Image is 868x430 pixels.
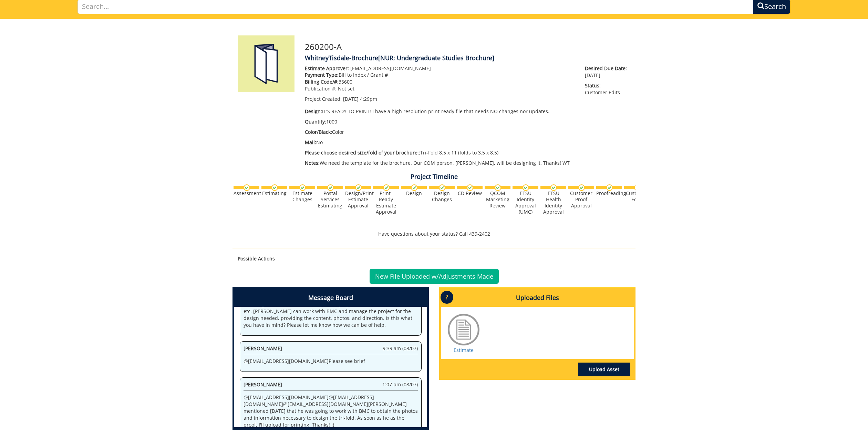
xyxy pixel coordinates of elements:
[378,54,494,62] span: [NUR: Undergraduate Studies Brochure]
[271,184,278,191] img: checkmark
[305,85,337,92] span: Publication #:
[578,184,585,191] img: checkmark
[305,129,575,136] p: Color
[383,345,418,352] span: 9:39 am (08/07)
[305,55,630,62] h4: WhitneyTisdale-Brochure
[606,184,613,191] img: checkmark
[382,381,418,388] span: 1:07 pm (08/07)
[305,139,575,146] p: No
[513,190,538,215] div: ETSU Identity Approval (UMC)
[485,190,510,209] div: QCOM Marketing Review
[585,65,630,79] p: [DATE]
[289,190,315,203] div: Estimate Changes
[568,190,594,209] div: Customer Proof Approval
[355,184,362,191] img: checkmark
[373,190,399,215] div: Print-Ready Estimate Approval
[624,190,650,203] div: Customer Edits
[454,347,474,353] a: Estimate
[305,139,316,146] span: Mail:
[238,35,294,92] img: Product featured image
[383,184,390,191] img: checkmark
[305,160,575,166] p: We need the template for the brochure. Our COM person, [PERSON_NAME], will be designing it. Thank...
[305,72,339,78] span: Payment Type:
[327,184,334,191] img: checkmark
[305,65,575,72] p: [EMAIL_ADDRESS][DOMAIN_NAME]
[234,289,427,307] h4: Message Board
[244,394,418,428] p: @ [EMAIL_ADDRESS][DOMAIN_NAME] @ [EMAIL_ADDRESS][DOMAIN_NAME] @ [EMAIL_ADDRESS][DOMAIN_NAME] [PER...
[578,363,630,376] a: Upload Asset
[467,184,473,191] img: checkmark
[441,291,453,304] p: ?
[585,82,630,96] p: Customer Edits
[495,184,501,191] img: checkmark
[238,255,275,262] strong: Possible Actions
[523,184,529,191] img: checkmark
[540,190,566,215] div: ETSU Health Identity Approval
[244,287,418,329] p: @ [EMAIL_ADDRESS][DOMAIN_NAME] Hi [PERSON_NAME], I'm not really sure what is needed. We do not us...
[244,345,282,352] span: [PERSON_NAME]
[305,149,575,156] p: Tri-Fold 8.5 x 11 (folds to 3.5 x 8.5)
[305,160,320,166] span: Notes:
[370,269,499,284] a: New File Uploaded w/Adjustments Made
[261,190,287,196] div: Estimating
[401,190,427,196] div: Design
[317,190,343,209] div: Postal Services Estimating
[305,72,575,78] p: Bill to Index / Grant #
[305,78,575,85] p: 35600
[305,78,339,85] span: Billing Code/#:
[305,108,322,115] span: Design:
[232,230,635,237] p: Have questions about your status? Call 439-2402
[439,184,445,191] img: checkmark
[338,85,354,92] span: Not set
[550,184,557,191] img: checkmark
[429,190,455,203] div: Design Changes
[596,190,622,196] div: Proofreading
[305,118,575,125] p: 1000
[234,190,259,196] div: Assessment
[457,190,483,196] div: CD Review
[585,65,630,72] span: Desired Due Date:
[305,108,575,115] p: IT'S READY TO PRINT! I have a high resolution print-ready file that needs NO changes nor updates.
[305,42,630,51] h3: 260200-A
[232,173,635,180] h4: Project Timeline
[244,358,418,365] p: @ [EMAIL_ADDRESS][DOMAIN_NAME] Please see brief
[585,82,630,89] span: Status:
[244,381,282,388] span: [PERSON_NAME]
[305,129,332,135] span: Color/Black:
[305,118,326,125] span: Quantity:
[441,289,634,307] h4: Uploaded Files
[345,190,371,209] div: Design/Print Estimate Approval
[343,96,377,102] span: [DATE] 4:29pm
[244,184,250,191] img: checkmark
[305,149,420,156] span: Please choose desired size/fold of your brochure::
[299,184,306,191] img: checkmark
[305,96,342,102] span: Project Created:
[634,184,641,191] img: no
[411,184,417,191] img: checkmark
[305,65,349,72] span: Estimate Approver:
